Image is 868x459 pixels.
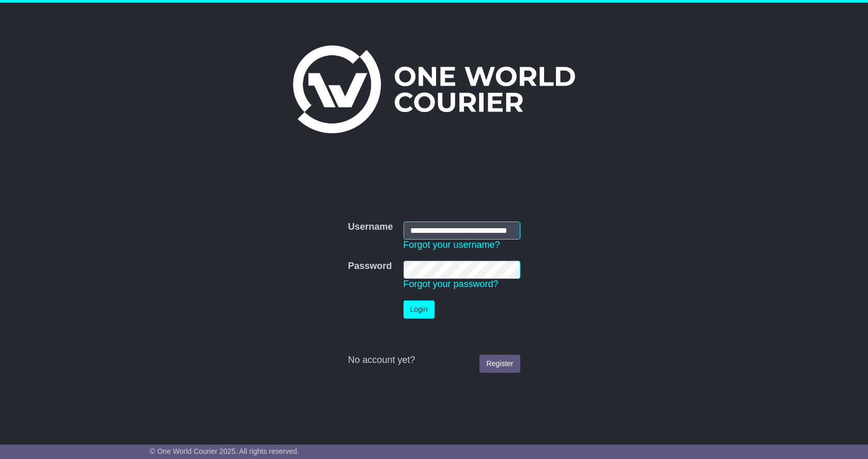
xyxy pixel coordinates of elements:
[404,279,499,289] a: Forgot your password?
[404,240,500,250] a: Forgot your username?
[293,45,575,133] img: One World
[404,300,435,319] button: Login
[479,355,520,373] a: Register
[348,221,393,233] label: Username
[348,355,520,366] div: No account yet?
[150,447,299,455] span: © One World Courier 2025. All rights reserved.
[348,261,392,272] label: Password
